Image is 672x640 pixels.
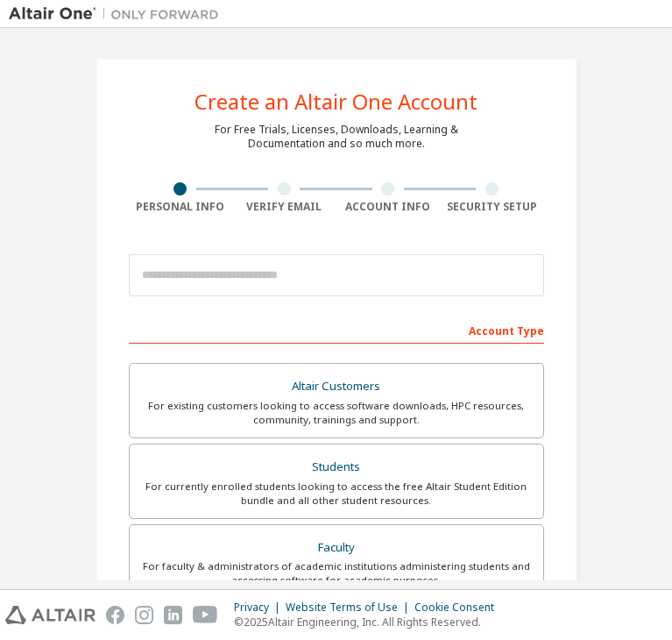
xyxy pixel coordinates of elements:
[140,374,533,399] div: Altair Customers
[140,455,533,480] div: Students
[234,615,505,629] p: © 2025 Altair Engineering, Inc. All Rights Reserved.
[5,606,95,624] img: altair_logo.svg
[106,606,124,624] img: facebook.svg
[135,606,153,624] img: instagram.svg
[193,606,218,624] img: youtube.svg
[129,200,233,214] div: Personal Info
[9,5,228,23] img: Altair One
[195,91,477,112] div: Create an Altair One Account
[232,200,336,214] div: Verify Email
[215,123,458,151] div: For Free Trials, Licenses, Downloads, Learning & Documentation and so much more.
[414,601,505,615] div: Cookie Consent
[440,200,544,214] div: Security Setup
[140,559,533,587] div: For faculty & administrators of academic institutions administering students and accessing softwa...
[140,536,533,560] div: Faculty
[336,200,441,214] div: Account Info
[140,480,533,508] div: For currently enrolled students looking to access the free Altair Student Edition bundle and all ...
[140,399,533,427] div: For existing customers looking to access software downloads, HPC resources, community, trainings ...
[286,601,414,615] div: Website Terms of Use
[234,601,286,615] div: Privacy
[129,316,544,344] div: Account Type
[164,606,182,624] img: linkedin.svg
